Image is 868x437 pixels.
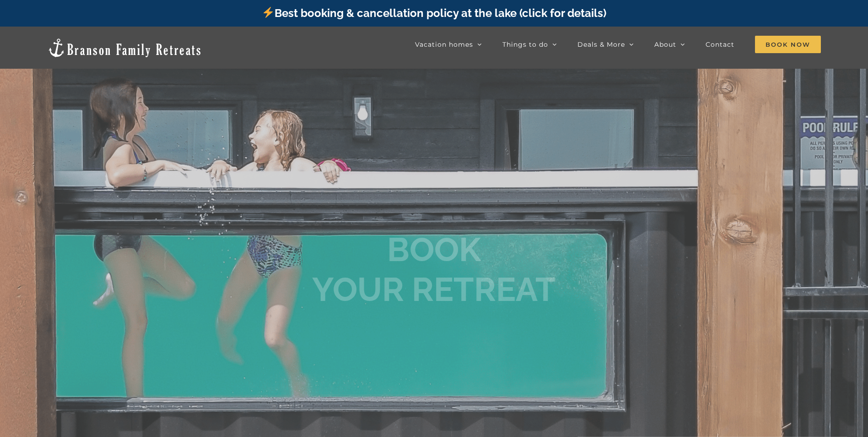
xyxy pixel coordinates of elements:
[755,36,821,53] span: Book Now
[577,41,625,48] span: Deals & More
[706,35,734,54] a: Contact
[502,41,548,48] span: Things to do
[654,41,676,48] span: About
[263,7,274,18] img: ⚡️
[415,35,482,54] a: Vacation homes
[706,41,734,48] span: Contact
[415,35,821,54] nav: Main Menu
[47,38,202,58] img: Branson Family Retreats Logo
[755,35,821,54] a: Book Now
[654,35,685,54] a: About
[262,6,606,20] a: Best booking & cancellation policy at the lake (click for details)
[312,230,556,308] b: BOOK YOUR RETREAT
[577,35,634,54] a: Deals & More
[415,41,473,48] span: Vacation homes
[502,35,557,54] a: Things to do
